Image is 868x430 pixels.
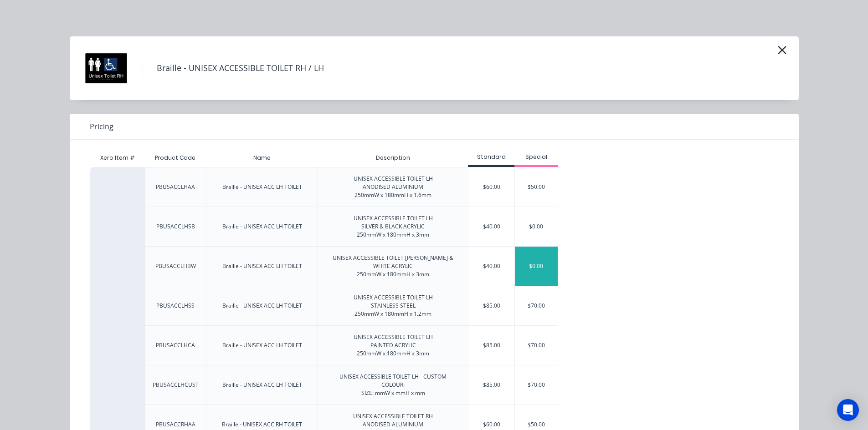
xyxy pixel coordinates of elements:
[246,147,278,169] div: Name
[468,207,514,246] div: $40.00
[148,147,203,169] div: Product Code
[222,223,302,231] div: Braille - UNISEX ACC LH TOILET
[515,326,558,365] div: $70.00
[468,365,514,405] div: $85.00
[468,286,514,325] div: $85.00
[222,262,302,270] div: Braille - UNISEX ACC LH TOILET
[83,46,129,91] img: Braille - UNISEX ACCESSIBLE TOILET RH / LH
[354,214,433,239] div: UNISEX ACCESSIBLE TOILET LH SILVER & BLACK ACRYLIC 250mmW x 180mmH x 3mm
[468,326,514,365] div: $85.00
[354,175,433,199] div: UNISEX ACCESSIBLE TOILET LH ANODISED ALUMINIUM 250mmW x 180mmH x 1.6mm
[515,247,558,286] div: $0.00
[514,153,558,161] div: Special
[515,286,558,325] div: $70.00
[354,333,433,358] div: UNISEX ACCESSIBLE TOILET LH PAINTED ACRYLIC 250mmW x 180mmH x 3mm
[143,60,338,77] h4: Braille - UNISEX ACCESSIBLE TOILET RH / LH
[222,381,302,389] div: Braille - UNISEX ACC LH TOILET
[468,167,514,207] div: $60.00
[515,207,558,246] div: $0.00
[156,302,195,310] div: PBUSACCLHSS
[369,147,417,169] div: Description
[468,247,514,286] div: $40.00
[222,183,302,191] div: Braille - UNISEX ACC LH TOILET
[156,223,195,231] div: PBUSACCLHSB
[156,183,195,191] div: PBUSACCLHAA
[515,167,558,207] div: $50.00
[156,420,195,429] div: PBUSACCRHAA
[222,341,302,349] div: Braille - UNISEX ACC LH TOILET
[325,254,461,278] div: UNISEX ACCESSIBLE TOILET [PERSON_NAME] & WHITE ACRYLIC 250mmW x 180mmH x 3mm
[155,262,196,270] div: PBUSACCLHBW
[90,121,113,132] span: Pricing
[339,373,447,397] div: UNISEX ACCESSIBLE TOILET LH - CUSTOM COLOUR: SIZE: mmW x mmH x mm
[90,149,145,167] div: Xero Item #
[222,302,302,310] div: Braille - UNISEX ACC LH TOILET
[837,399,859,421] div: Open Intercom Messenger
[515,365,558,405] div: $70.00
[468,153,514,161] div: Standard
[153,381,199,389] div: PBUSACCLHCUST
[222,420,302,429] div: Braille - UNISEX ACC RH TOILET
[156,341,195,349] div: PBUSACCLHCA
[354,293,433,318] div: UNISEX ACCESSIBLE TOILET LH STAINLESS STEEL 250mmW x 180mmH x 1.2mm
